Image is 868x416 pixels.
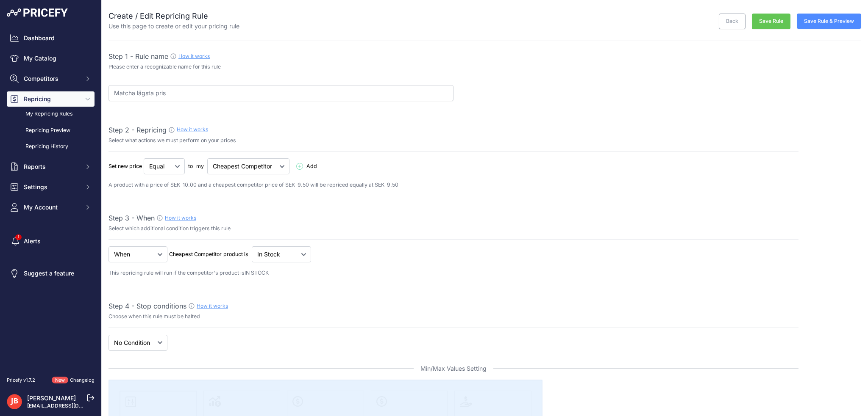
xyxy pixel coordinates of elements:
[7,123,95,138] a: Repricing Preview
[108,313,798,321] p: Choose when this rule must be halted
[7,30,95,366] nav: Sidebar
[108,63,798,71] p: Please enter a recognizable name for this rule
[7,266,95,281] a: Suggest a feature
[7,30,95,46] a: Dashboard
[108,181,798,189] p: A product with a price of SEK 10.00 and a cheapest competitor price of SEK 9.50 will be repriced ...
[7,71,95,86] button: Competitors
[719,14,746,29] a: Back
[108,22,239,30] p: Use this page to create or edit your pricing rule
[752,14,790,29] button: Save Rule
[70,377,95,383] a: Changelog
[178,53,210,59] a: How it works
[797,14,861,29] button: Save Rule & Preview
[7,51,95,66] a: My Catalog
[306,163,317,171] span: Add
[108,126,167,134] span: Step 2 - Repricing
[7,139,95,154] a: Repricing History
[7,200,95,215] button: My Account
[414,364,493,373] span: Min/Max Values Setting
[169,251,222,259] p: Cheapest Competitor
[108,85,453,101] input: 1% Below my cheapest competitor
[24,74,79,83] span: Competitors
[108,225,798,233] p: Select which additional condition triggers this rule
[188,163,193,171] p: to
[7,91,95,107] button: Repricing
[196,163,204,171] p: my
[197,303,228,309] a: How it works
[108,52,168,61] span: Step 1 - Rule name
[27,402,116,409] a: [EMAIL_ADDRESS][DOMAIN_NAME]
[108,302,186,310] span: Step 4 - Stop conditions
[108,214,155,222] span: Step 3 - When
[27,394,76,402] a: [PERSON_NAME]
[52,377,68,384] span: New
[245,270,269,276] span: IN STOCK
[7,234,95,249] a: Alerts
[223,251,248,259] p: product is
[108,163,142,171] p: Set new price
[7,377,35,384] div: Pricefy v1.7.2
[7,159,95,174] button: Reports
[108,10,239,22] h2: Create / Edit Repricing Rule
[24,203,79,212] span: My Account
[7,107,95,121] a: My Repricing Rules
[108,137,798,145] p: Select what actions we must perform on your prices
[24,95,79,103] span: Repricing
[7,8,68,17] img: Pricefy Logo
[24,163,79,171] span: Reports
[177,126,208,132] a: How it works
[165,215,196,221] a: How it works
[24,183,79,191] span: Settings
[108,269,798,277] p: This repricing rule will run if the competitor's product is
[7,179,95,195] button: Settings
